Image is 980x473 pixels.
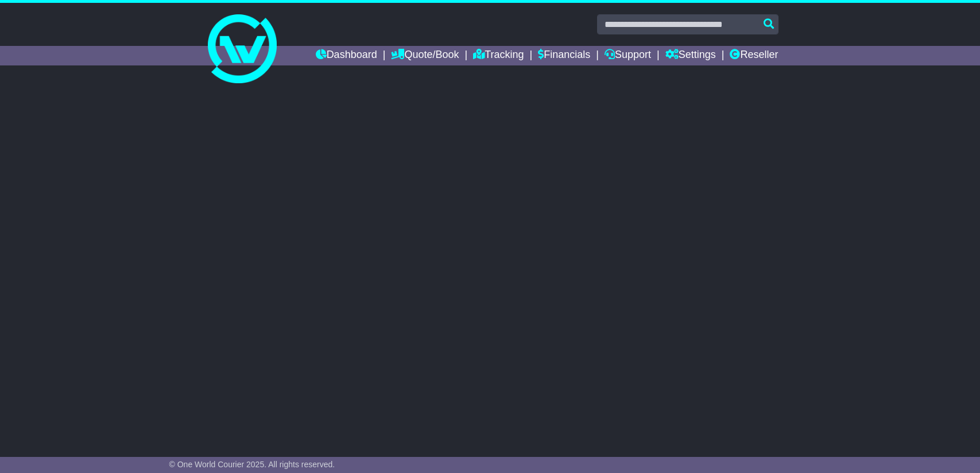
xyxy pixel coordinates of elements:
[665,46,716,65] a: Settings
[473,46,524,65] a: Tracking
[391,46,459,65] a: Quote/Book
[605,46,651,65] a: Support
[169,460,335,469] span: © One World Courier 2025. All rights reserved.
[730,46,778,65] a: Reseller
[316,46,377,65] a: Dashboard
[538,46,590,65] a: Financials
